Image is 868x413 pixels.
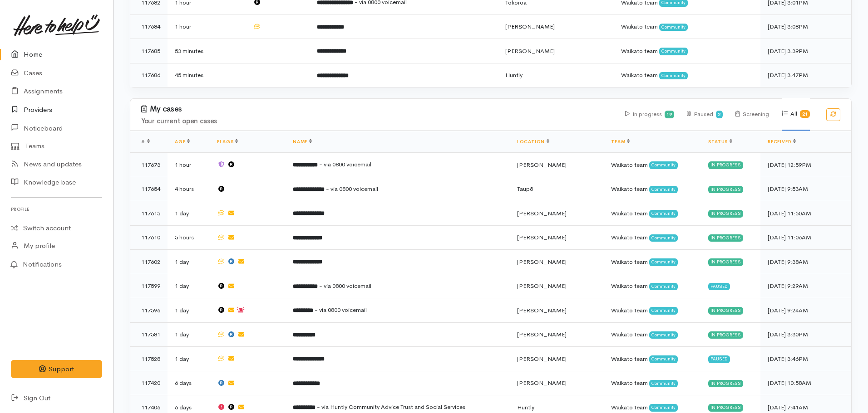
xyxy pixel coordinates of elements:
span: - via 0800 voicemail [315,306,367,314]
span: Community [649,331,678,339]
span: Community [649,283,678,290]
span: Community [649,380,678,387]
div: In progress [625,98,675,131]
td: [DATE] 9:53AM [760,177,851,201]
td: [DATE] 3:08PM [760,15,851,39]
span: Huntly [505,71,523,79]
span: Huntly [517,403,534,411]
div: In progress [708,210,743,217]
span: [PERSON_NAME] [517,282,567,290]
td: [DATE] 9:29AM [760,274,851,298]
div: In progress [708,307,743,314]
td: 1 day [168,250,210,274]
div: In progress [708,258,743,266]
td: 117602 [130,250,168,274]
td: [DATE] 9:24AM [760,298,851,323]
span: Community [659,72,688,79]
td: 1 day [168,274,210,298]
span: Community [649,161,678,169]
td: [DATE] 3:47PM [760,63,851,87]
td: 1 day [168,347,210,371]
span: Community [649,186,678,193]
h6: Profile [11,203,102,215]
td: Waikato team [604,298,701,323]
span: [PERSON_NAME] [505,47,555,55]
td: 117599 [130,274,168,298]
span: # [141,139,150,145]
div: In progress [708,161,743,169]
td: Waikato team [604,225,701,250]
td: 117654 [130,177,168,201]
a: Location [517,139,549,145]
td: [DATE] 11:06AM [760,225,851,250]
td: 45 minutes [168,63,246,87]
td: 117596 [130,298,168,323]
td: 117581 [130,322,168,347]
td: 117686 [130,63,168,87]
b: 21 [802,111,808,117]
b: 19 [666,112,672,117]
td: 1 day [168,298,210,323]
div: In progress [708,234,743,242]
h3: My cases [141,105,614,114]
span: Community [649,258,678,266]
td: 117684 [130,15,168,39]
a: Status [708,139,732,145]
td: 6 days [168,371,210,395]
div: In progress [708,404,743,411]
td: 117420 [130,371,168,395]
span: [PERSON_NAME] [505,23,555,30]
span: - via 0800 voicemail [326,185,378,193]
td: 117615 [130,201,168,226]
span: [PERSON_NAME] [517,379,567,387]
span: [PERSON_NAME] [517,258,567,266]
span: [PERSON_NAME] [517,355,567,363]
td: Waikato team [604,177,701,201]
div: All [782,98,810,131]
div: Paused [708,355,730,363]
div: In progress [708,380,743,387]
td: Waikato team [604,274,701,298]
td: [DATE] 11:50AM [760,201,851,226]
td: [DATE] 3:46PM [760,347,851,371]
div: Screening [735,98,769,131]
div: In progress [708,331,743,339]
td: Waikato team [604,347,701,371]
span: Community [659,24,688,31]
span: - via 0800 voicemail [319,282,371,290]
span: Community [649,404,678,411]
td: Waikato team [604,322,701,347]
td: Waikato team [604,371,701,395]
span: [PERSON_NAME] [517,161,567,169]
td: 53 minutes [168,39,246,63]
div: Paused [708,283,730,290]
span: [PERSON_NAME] [517,209,567,217]
span: Community [649,234,678,242]
td: [DATE] 3:39PM [760,39,851,63]
a: Flags [217,139,238,145]
td: 5 hours [168,225,210,250]
a: Team [611,139,630,145]
span: [PERSON_NAME] [517,330,567,338]
a: Age [175,139,190,145]
td: Waikato team [614,15,760,39]
td: 4 hours [168,177,210,201]
td: Waikato team [614,39,760,63]
div: Paused [687,98,723,131]
span: Taupō [517,185,533,193]
a: Name [293,139,312,145]
td: 117610 [130,225,168,250]
span: [PERSON_NAME] [517,306,567,314]
b: 2 [718,112,720,117]
td: [DATE] 9:38AM [760,250,851,274]
td: 1 hour [168,153,210,177]
button: Support [11,360,102,379]
td: 1 day [168,201,210,226]
td: Waikato team [604,153,701,177]
td: [DATE] 12:59PM [760,153,851,177]
td: Waikato team [604,201,701,226]
td: 117528 [130,347,168,371]
h4: Your current open cases [141,117,614,125]
td: 117673 [130,153,168,177]
span: Community [649,210,678,217]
